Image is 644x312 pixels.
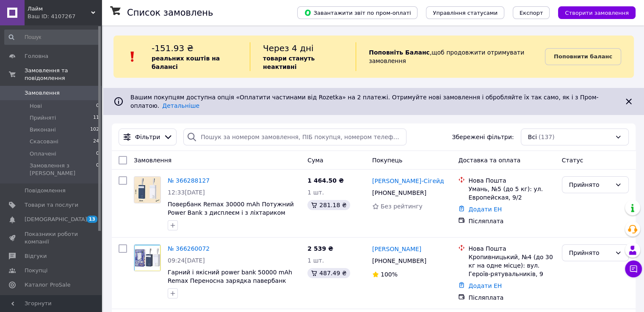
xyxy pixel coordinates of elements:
span: Доставка та оплата [458,157,520,164]
span: 13 [87,216,97,223]
span: Замовлення [25,89,60,97]
span: Створити замовлення [565,10,629,16]
div: Умань, №5 (до 5 кг): ул. Европейская, 9/2 [468,185,555,202]
img: Фото товару [134,245,160,271]
span: 102 [90,126,99,134]
div: Ваш ID: 4107267 [28,13,102,20]
input: Пошук за номером замовлення, ПІБ покупця, номером телефону, Email, номером накладної [183,129,406,145]
span: -151.93 ₴ [152,43,193,53]
span: Показники роботи компанії [25,230,78,246]
span: Cума [307,157,323,164]
span: Замовлення та повідомлення [25,67,102,82]
span: 0 [96,162,99,177]
span: Замовлення [134,157,171,164]
h1: Список замовлень [127,8,213,18]
a: № 366288127 [168,177,210,184]
span: Каталог ProSale [25,281,70,289]
a: Гарний і якісний power bank 50000 mAh Remax Переносна зарядка павербанк ліхтариком і екраном [168,269,292,293]
span: Експорт [520,10,543,16]
span: 1 464.50 ₴ [307,177,344,184]
div: Нова Пошта [468,176,555,185]
b: Поповніть Баланс [369,49,430,56]
a: Додати ЕН [468,282,502,289]
span: 11 [93,114,99,122]
span: (137) [539,134,555,140]
span: Завантажити звіт по пром-оплаті [304,9,411,16]
a: Фото товару [134,176,161,203]
b: товари стануть неактивні [263,55,315,70]
a: Детальніше [162,102,199,109]
div: Нова Пошта [468,244,555,253]
span: Збережені фільтри: [452,133,514,141]
b: реальних коштів на балансі [152,55,220,70]
div: Післяплата [468,293,555,302]
span: Покупець [372,157,402,164]
span: Головна [25,52,48,60]
a: Поповнити баланс [545,48,621,65]
button: Створити замовлення [558,6,636,19]
span: Відгуки [25,252,47,260]
span: Оплачені [30,150,56,158]
span: 24 [93,138,99,145]
span: Фільтри [135,133,160,141]
span: Прийняті [30,114,56,122]
span: 1 шт. [307,189,324,196]
div: , щоб продовжити отримувати замовлення [356,42,545,71]
span: Лайм [28,5,91,13]
div: 487.49 ₴ [307,268,350,278]
span: Скасовані [30,138,58,145]
span: Вашим покупцям доступна опція «Оплатити частинами від Rozetka» на 2 платежі. Отримуйте нові замов... [130,94,598,109]
a: Створити замовлення [550,9,636,16]
input: Пошук [4,30,100,45]
span: Покупці [25,267,47,274]
a: Фото товару [134,244,161,271]
span: Повідомлення [25,187,66,194]
span: Через 4 дні [263,43,314,53]
button: Чат з покупцем [625,260,642,277]
button: Експорт [513,6,550,19]
a: [PERSON_NAME] [372,245,421,253]
div: [PHONE_NUMBER] [370,255,428,267]
div: Післяплата [468,217,555,225]
span: Всі [528,133,537,141]
button: Управління статусами [426,6,504,19]
span: 1 шт. [307,257,324,264]
span: 2 539 ₴ [307,245,333,252]
div: Кропивницький, №4 (до 30 кг на одне місце): вул. Героїв-рятувальників, 9 [468,253,555,278]
span: 09:24[DATE] [168,257,205,264]
button: Завантажити звіт по пром-оплаті [297,6,417,19]
span: Нові [30,102,42,110]
img: Фото товару [134,177,160,203]
span: Замовлення з [PERSON_NAME] [30,162,96,177]
span: 12:33[DATE] [168,189,205,196]
span: Виконані [30,126,56,134]
span: 0 [96,102,99,110]
span: Товари та послуги [25,201,78,209]
span: 0 [96,150,99,158]
span: Управління статусами [433,10,498,16]
span: Статус [562,157,583,164]
div: [PHONE_NUMBER] [370,187,428,199]
img: :exclamation: [126,50,139,63]
a: Повербанк Remax 30000 mAh Потужний Power Bank з дисплеєм і з ліхтариком переносний акумулятор для... [168,201,294,224]
div: 281.18 ₴ [307,200,350,210]
b: Поповнити баланс [554,53,612,60]
span: Без рейтингу [381,203,423,210]
div: Прийнято [569,248,611,257]
a: [PERSON_NAME]-Сігейд [372,177,444,185]
span: 100% [381,271,398,278]
a: № 366260072 [168,245,210,252]
div: Прийнято [569,180,611,189]
span: [DEMOGRAPHIC_DATA] [25,216,87,223]
a: Додати ЕН [468,206,502,213]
